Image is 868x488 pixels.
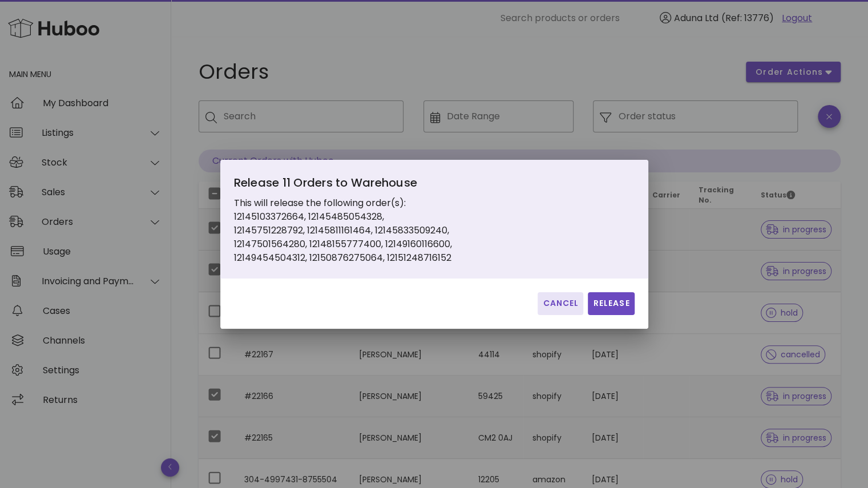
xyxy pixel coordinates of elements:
[538,292,583,315] button: Cancel
[588,292,634,315] button: Release
[234,174,490,265] div: This will release the following order(s): 12145103372664, 12145485054328, 12145751228792, 1214581...
[234,174,490,196] div: Release 11 Orders to Warehouse
[592,297,629,309] span: Release
[542,297,579,309] span: Cancel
